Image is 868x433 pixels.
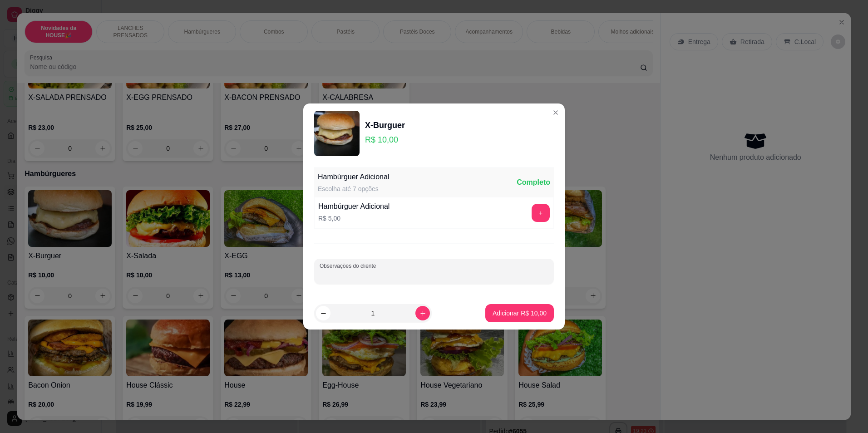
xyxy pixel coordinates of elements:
[365,133,405,146] p: R$ 10,00
[493,309,547,318] p: Adicionar R$ 10,00
[532,204,550,222] button: add
[548,105,563,120] button: Close
[318,201,390,212] div: Hambúrguer Adicional
[320,262,379,270] label: Observações do cliente
[318,214,390,223] p: R$ 5,00
[365,119,405,132] div: X-Burguer
[318,184,389,193] div: Escolha até 7 opções
[485,304,554,322] button: Adicionar R$ 10,00
[318,172,389,182] div: Hambúrguer Adicional
[320,271,548,280] input: Observações do cliente
[517,177,550,188] div: Completo
[314,111,360,156] img: product-image
[415,306,430,320] button: increase-product-quantity
[316,306,330,320] button: decrease-product-quantity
